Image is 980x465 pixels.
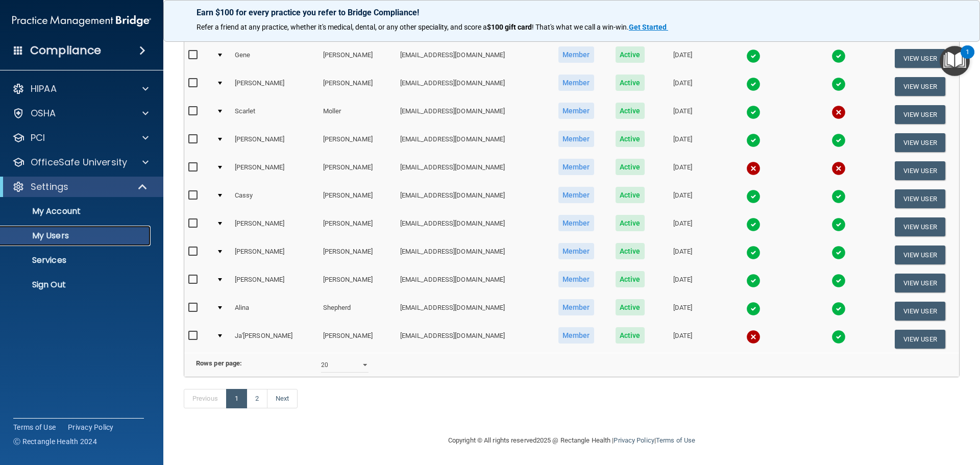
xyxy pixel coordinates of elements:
span: Active [616,327,645,344]
span: Member [558,299,594,315]
a: Terms of Use [13,422,56,432]
td: [EMAIL_ADDRESS][DOMAIN_NAME] [396,241,547,269]
button: View User [895,302,945,321]
span: Member [558,131,594,147]
img: tick.e7d51cea.svg [831,49,846,63]
span: Active [616,187,645,203]
p: Services [7,255,146,265]
a: OfficeSafe University [12,156,149,168]
td: [DATE] [655,129,710,157]
td: [PERSON_NAME] [231,157,319,185]
td: Ja'[PERSON_NAME] [231,325,319,353]
td: Moller [319,101,396,129]
td: [PERSON_NAME] [319,44,396,72]
strong: Get Started [629,23,667,31]
td: [PERSON_NAME] [231,213,319,241]
td: [DATE] [655,44,710,72]
td: [DATE] [655,185,710,213]
button: Open Resource Center, 1 new notification [940,46,970,76]
button: View User [895,330,945,349]
a: Privacy Policy [614,436,654,444]
a: OSHA [12,107,149,119]
td: [PERSON_NAME] [319,129,396,157]
img: tick.e7d51cea.svg [831,77,846,91]
button: View User [895,246,945,264]
td: [EMAIL_ADDRESS][DOMAIN_NAME] [396,297,547,325]
p: My Account [7,206,146,216]
td: [PERSON_NAME] [231,129,319,157]
p: PCI [31,132,45,144]
div: 1 [966,52,969,65]
td: [DATE] [655,213,710,241]
img: tick.e7d51cea.svg [746,105,761,119]
img: tick.e7d51cea.svg [746,274,761,288]
button: View User [895,161,945,180]
td: [EMAIL_ADDRESS][DOMAIN_NAME] [396,213,547,241]
td: [EMAIL_ADDRESS][DOMAIN_NAME] [396,44,547,72]
b: Rows per page: [196,359,242,367]
span: Member [558,159,594,175]
td: [PERSON_NAME] [319,213,396,241]
td: Cassy [231,185,319,213]
td: [EMAIL_ADDRESS][DOMAIN_NAME] [396,185,547,213]
td: [DATE] [655,101,710,129]
img: tick.e7d51cea.svg [831,330,846,344]
span: Active [616,243,645,259]
img: tick.e7d51cea.svg [831,246,846,260]
span: Member [558,103,594,119]
span: Active [616,75,645,91]
a: Previous [184,389,227,408]
span: Member [558,271,594,287]
img: cross.ca9f0e7f.svg [746,330,761,344]
a: 2 [247,389,267,408]
a: PCI [12,132,149,144]
span: Ⓒ Rectangle Health 2024 [13,436,97,447]
td: [PERSON_NAME] [231,72,319,101]
span: Member [558,75,594,91]
td: [PERSON_NAME] [319,157,396,185]
td: [EMAIL_ADDRESS][DOMAIN_NAME] [396,269,547,297]
span: ! That's what we call a win-win. [532,23,629,31]
img: tick.e7d51cea.svg [746,77,761,91]
button: View User [895,77,945,96]
td: [PERSON_NAME] [319,325,396,353]
img: tick.e7d51cea.svg [746,49,761,63]
td: [PERSON_NAME] [319,72,396,101]
h4: Compliance [30,43,101,58]
button: View User [895,217,945,236]
td: [DATE] [655,72,710,101]
p: HIPAA [31,83,57,95]
a: HIPAA [12,83,149,95]
td: [EMAIL_ADDRESS][DOMAIN_NAME] [396,157,547,185]
img: tick.e7d51cea.svg [831,274,846,288]
td: [PERSON_NAME] [319,241,396,269]
p: Sign Out [7,280,146,290]
td: [EMAIL_ADDRESS][DOMAIN_NAME] [396,101,547,129]
td: Shepherd [319,297,396,325]
p: Earn $100 for every practice you refer to Bridge Compliance! [197,8,947,17]
button: View User [895,274,945,292]
img: tick.e7d51cea.svg [831,217,846,232]
img: tick.e7d51cea.svg [831,302,846,316]
img: tick.e7d51cea.svg [746,302,761,316]
td: [PERSON_NAME] [231,269,319,297]
a: Next [267,389,298,408]
span: Active [616,131,645,147]
a: Privacy Policy [68,422,114,432]
button: View User [895,105,945,124]
a: Terms of Use [656,436,695,444]
img: tick.e7d51cea.svg [831,189,846,204]
span: Member [558,187,594,203]
img: tick.e7d51cea.svg [746,133,761,148]
td: [PERSON_NAME] [319,185,396,213]
span: Active [616,103,645,119]
img: PMB logo [12,11,151,31]
td: [EMAIL_ADDRESS][DOMAIN_NAME] [396,129,547,157]
img: tick.e7d51cea.svg [831,133,846,148]
span: Active [616,159,645,175]
p: My Users [7,231,146,241]
td: [PERSON_NAME] [231,241,319,269]
span: Active [616,215,645,231]
div: Copyright © All rights reserved 2025 @ Rectangle Health | | [385,424,758,457]
strong: $100 gift card [487,23,532,31]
